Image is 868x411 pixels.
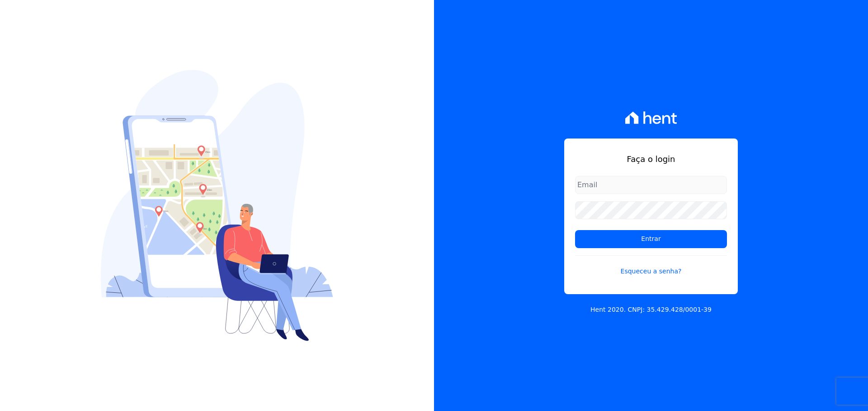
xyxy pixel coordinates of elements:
[575,255,727,276] a: Esqueceu a senha?
[590,305,712,314] p: Hent 2020. CNPJ: 35.429.428/0001-39
[101,70,333,341] img: Login
[575,176,727,194] input: Email
[575,230,727,248] input: Entrar
[575,153,727,165] h1: Faça o login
